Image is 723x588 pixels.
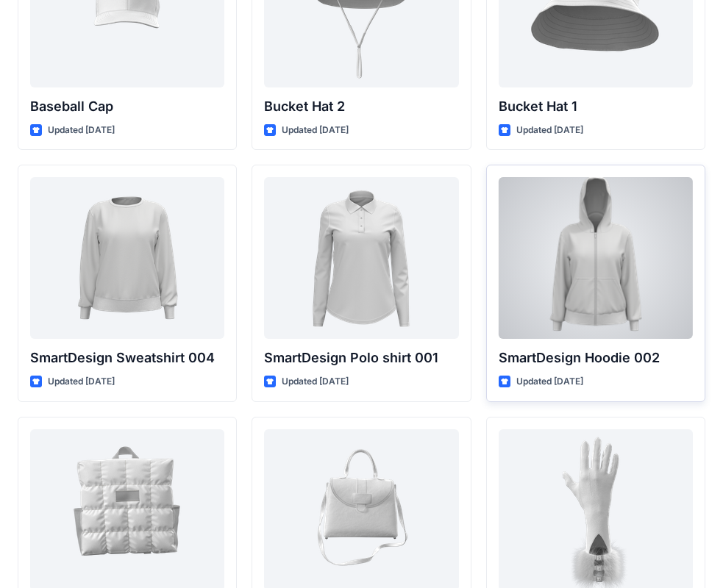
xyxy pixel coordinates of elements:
[499,177,693,339] a: SmartDesign Hoodie 002
[516,374,583,390] p: Updated [DATE]
[48,123,115,138] p: Updated [DATE]
[264,348,458,368] p: SmartDesign Polo shirt 001
[30,348,224,368] p: SmartDesign Sweatshirt 004
[516,123,583,138] p: Updated [DATE]
[282,123,349,138] p: Updated [DATE]
[30,96,224,117] p: Baseball Cap
[282,374,349,390] p: Updated [DATE]
[499,96,693,117] p: Bucket Hat 1
[30,177,224,339] a: SmartDesign Sweatshirt 004
[499,348,693,368] p: SmartDesign Hoodie 002
[264,96,458,117] p: Bucket Hat 2
[48,374,115,390] p: Updated [DATE]
[264,177,458,339] a: SmartDesign Polo shirt 001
